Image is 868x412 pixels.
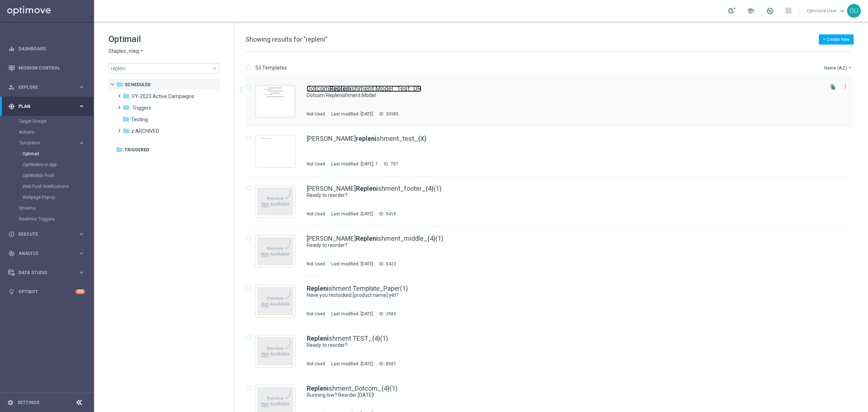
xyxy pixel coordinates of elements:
i: folder [116,81,123,88]
div: 30985 [386,111,399,117]
a: Mission Control [18,58,85,77]
b: Repleni [307,335,329,342]
div: OU [847,4,861,18]
i: folder [123,127,130,134]
i: track_changes [8,250,15,257]
a: Ready to reorder? [307,242,806,249]
button: Data Studio keyboard_arrow_right [8,270,85,276]
div: ID: [376,211,396,217]
div: Running low? Reorder today! [307,392,822,399]
h1: Optimail [109,33,219,45]
button: equalizer Dashboard [8,46,85,52]
img: 757.jpeg [257,137,293,165]
div: 9423 [386,261,396,267]
div: Press SPACE to select this row. [238,126,867,176]
div: Press SPACE to select this row. [238,326,867,376]
img: noPreview.jpg [257,337,293,365]
i: play_circle_outline [8,231,15,237]
div: Not Used [307,111,325,117]
div: Not Used [307,361,325,367]
a: Optibot [18,282,76,301]
a: OptiMobile Push [22,173,75,178]
div: Target Groups [19,116,93,127]
i: keyboard_arrow_right [78,250,85,257]
div: Last modified: [DATE] [328,311,376,317]
span: z.ARCHIVED [131,128,159,134]
button: gps_fixed Plan keyboard_arrow_right [8,104,85,109]
span: Scheduled [125,81,150,88]
a: Replenishment_Dotcom_{4}(1) [307,385,397,392]
a: OptiMobile In-App [22,162,75,168]
div: Webpage Pop-up [22,192,93,203]
span: .Triggers [131,105,151,111]
div: Last modified: [DATE], 1 [328,161,381,167]
div: Streams [19,203,93,214]
div: Optimail [22,148,93,159]
div: lightbulb Optibot +10 [8,289,85,295]
div: Not Used [307,161,325,167]
b: repleni [356,135,376,142]
div: OptiMobile Push [22,170,93,181]
i: gps_fixed [8,103,15,110]
div: Templates [19,141,78,145]
a: [PERSON_NAME]Replenishment_footer_{4}(1) [307,185,442,192]
button: track_changes Analyze keyboard_arrow_right [8,251,85,256]
div: Templates [19,138,93,203]
span: Explore [18,85,78,89]
button: more_vert [842,82,849,91]
div: Plan [8,103,78,110]
a: [PERSON_NAME]replenishment_test_{X} [307,135,426,142]
div: Have you restocked [product name] yet? [307,292,822,299]
a: Ready to reorder? [307,192,806,199]
div: Last modified: [DATE] [328,211,376,217]
a: Webpage Pop-up [22,194,75,200]
span: close [212,66,217,71]
div: ID: [376,361,396,367]
a: Target Groups [19,118,75,124]
a: Replenishment Template_Paper(1) [307,285,408,292]
img: 30985.jpeg [257,87,293,115]
div: OptiMobile In-App [22,159,93,170]
a: Have you restocked [product name] yet? [307,292,806,299]
div: Last modified: [DATE] [328,111,376,117]
p: 53 Templates [255,64,287,71]
div: Not Used [307,261,325,267]
div: Analyze [8,250,78,257]
i: arrow_drop_down [847,65,853,71]
div: Press SPACE to select this row. [238,176,867,226]
div: person_search Explore keyboard_arrow_right [8,84,85,90]
b: Repleni [329,85,352,92]
i: settings [7,399,14,406]
i: folder [123,92,130,100]
div: Actions [19,127,93,138]
div: Data Studio [8,269,78,276]
div: ID: [376,311,396,317]
div: ID: [381,161,398,167]
a: Replenishment TEST_{4}(1) [307,335,388,342]
div: 9419 [386,211,396,217]
span: .FY-2023 Active Campaigns [131,93,194,100]
div: Optibot [8,282,85,301]
div: Last modified: [DATE] [328,261,376,267]
div: 8587 [386,361,396,367]
div: 757 [391,161,398,167]
div: Ready to reorder? [307,192,822,199]
i: folder [116,146,123,153]
i: lightbulb [8,289,15,295]
div: Realtime Triggers [19,214,93,224]
div: Press SPACE to select this row. [238,226,867,276]
i: folder [122,115,129,123]
i: more_vert [842,84,848,89]
i: keyboard_arrow_right [78,140,85,147]
div: ID: [376,261,396,267]
button: play_circle_outline Execute keyboard_arrow_right [8,231,85,237]
div: Press SPACE to select this row. [238,76,867,126]
button: + Create New [819,34,854,45]
button: Staples_mkg arrow_drop_down [109,48,145,55]
div: 2983 [386,311,396,317]
i: folder [123,104,130,111]
span: Analyze [18,251,78,256]
span: Execute [18,232,78,236]
img: noPreview.jpg [257,287,293,315]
